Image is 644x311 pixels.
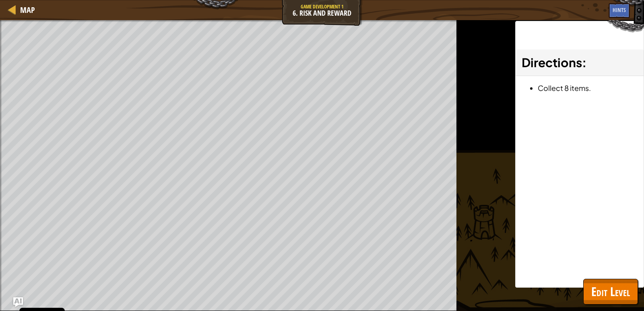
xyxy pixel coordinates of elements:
[613,6,626,14] span: Hints
[16,4,35,15] a: Map
[13,297,23,307] button: Ask AI
[20,4,35,15] span: Map
[591,283,630,300] span: Edit Level
[538,82,638,94] li: Collect 8 items.
[522,54,638,72] h3: :
[583,279,638,305] button: Edit Level
[522,55,582,70] span: Directions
